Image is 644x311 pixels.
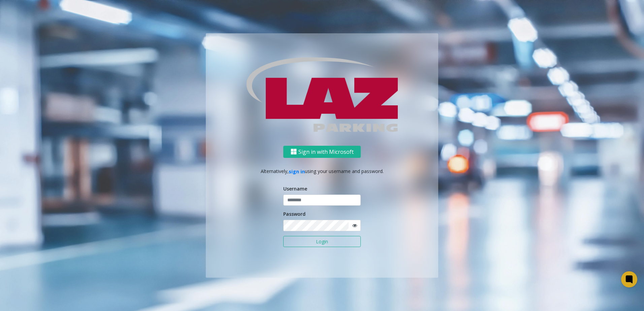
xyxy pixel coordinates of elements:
[213,168,431,175] p: Alternatively, using your username and password.
[289,168,305,175] a: sign in
[283,210,305,217] label: Password
[283,145,361,158] button: Sign in with Microsoft
[283,185,307,192] label: Username
[283,236,361,247] button: Login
